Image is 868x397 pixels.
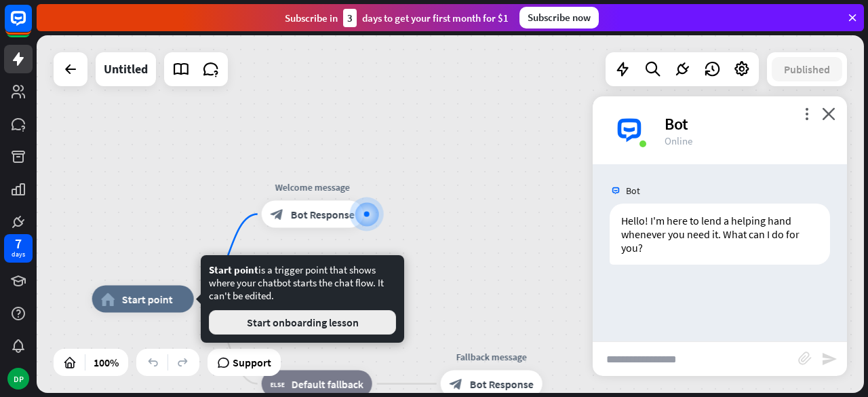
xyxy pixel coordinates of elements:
[11,5,52,46] button: Open LiveChat chat widget
[209,310,396,335] button: Start onboarding lesson
[233,352,271,373] span: Support
[431,350,553,364] div: Fallback message
[470,377,534,391] span: Bot Response
[519,7,599,29] div: Subscribe now
[292,377,363,391] span: Default fallback
[12,250,25,259] div: days
[101,292,115,306] i: home_2
[821,351,837,367] i: send
[252,181,374,194] div: Welcome message
[450,377,463,391] i: block_bot_response
[772,57,842,81] button: Published
[285,9,509,27] div: Subscribe in days to get your first month for $1
[90,352,123,373] div: 100%
[626,185,640,197] span: Bot
[822,107,835,120] i: close
[209,263,396,335] div: is a trigger point that shows where your chatbot starts the chat flow. It can't be edited.
[15,238,22,250] div: 7
[122,292,173,306] span: Start point
[800,107,813,120] i: more_vert
[104,52,148,86] div: Untitled
[4,234,33,263] a: 7 days
[665,113,831,134] div: Bot
[209,263,258,276] span: Start point
[7,368,29,390] div: DP
[665,134,831,147] div: Online
[798,352,812,365] i: block_attachment
[291,208,355,221] span: Bot Response
[271,208,284,221] i: block_bot_response
[271,377,285,391] i: block_fallback
[610,204,830,265] div: Hello! I'm here to lend a helping hand whenever you need it. What can I do for you?
[343,9,357,27] div: 3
